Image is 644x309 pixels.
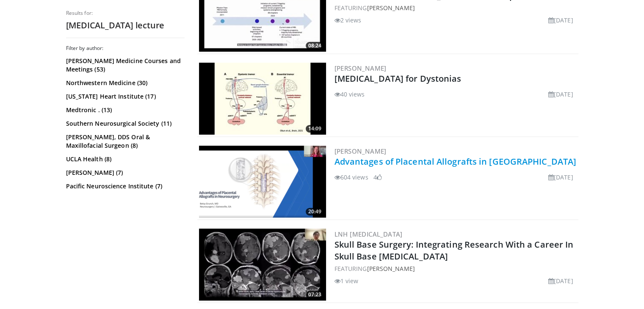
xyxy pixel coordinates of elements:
[66,133,182,150] a: [PERSON_NAME], DDS Oral & Maxillofacial Surgeon (8)
[66,10,185,17] p: Results for:
[199,146,326,218] a: 20:49
[334,230,403,238] a: LNH [MEDICAL_DATA]
[334,73,462,84] a: [MEDICAL_DATA] for Dystonias
[548,16,573,25] li: [DATE]
[367,4,415,12] a: [PERSON_NAME]
[66,119,182,128] a: Southern Neurosurgical Society (11)
[334,147,387,155] a: [PERSON_NAME]
[199,229,326,301] a: 07:23
[199,229,326,301] img: b82249e3-de99-4596-81e1-790d8600e730.300x170_q85_crop-smart_upscale.jpg
[334,16,362,25] li: 2 views
[66,182,182,190] a: Pacific Neuroscience Institute (7)
[367,265,415,273] a: [PERSON_NAME]
[334,3,577,12] div: FEATURING
[548,276,573,285] li: [DATE]
[199,146,326,218] img: 796e1353-2d69-4ecd-9042-cf9b382c47ff.png.300x170_q85_crop-smart_upscale.png
[334,173,368,182] li: 604 views
[334,239,574,262] a: Skull Base Surgery: Integrating Research With a Career In Skull Base [MEDICAL_DATA]
[66,155,182,163] a: UCLA Health (8)
[66,57,182,74] a: [PERSON_NAME] Medicine Courses and Meetings (53)
[306,291,324,298] span: 07:23
[66,79,182,87] a: Northwestern Medicine (30)
[334,276,359,285] li: 1 view
[66,20,185,31] h2: [MEDICAL_DATA] lecture
[373,173,382,182] li: 4
[334,64,387,72] a: [PERSON_NAME]
[66,168,182,177] a: [PERSON_NAME] (7)
[199,63,326,135] img: 535ea33f-11e0-4d7e-a3f6-df16fce189bd.300x170_q85_crop-smart_upscale.jpg
[199,63,326,135] a: 14:09
[548,173,573,182] li: [DATE]
[306,42,324,50] span: 08:24
[66,45,185,52] h3: Filter by author:
[334,90,365,99] li: 40 views
[306,208,324,215] span: 20:49
[66,106,182,114] a: Medtronic . (13)
[334,156,577,167] a: Advantages of Placental Allografts in [GEOGRAPHIC_DATA]
[548,90,573,99] li: [DATE]
[66,92,182,101] a: [US_STATE] Heart Institute (17)
[334,264,577,273] div: FEATURING
[306,125,324,132] span: 14:09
